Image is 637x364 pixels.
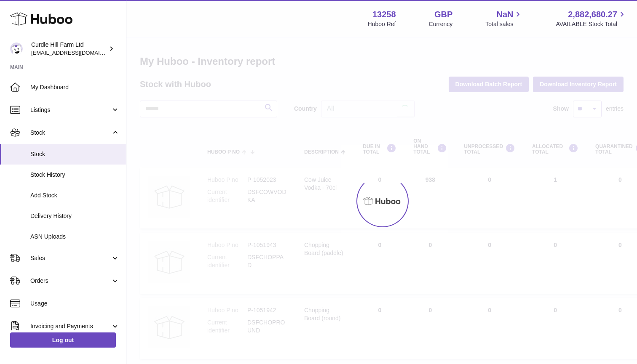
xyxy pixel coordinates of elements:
span: Add Stock [30,191,120,199]
span: Usage [30,300,120,308]
span: Listings [30,106,111,114]
strong: 13258 [372,9,396,20]
span: Delivery History [30,212,120,220]
span: AVAILABLE Stock Total [556,20,627,28]
span: Sales [30,254,111,262]
div: Currency [429,20,453,28]
span: Stock History [30,171,120,179]
span: Stock [30,129,111,137]
img: will@diddlysquatfarmshop.com [10,43,23,55]
span: 2,882,680.27 [568,9,617,20]
span: NaN [496,9,513,20]
span: ASN Uploads [30,233,120,241]
span: Total sales [485,20,523,28]
span: My Dashboard [30,83,120,91]
div: Huboo Ref [368,20,396,28]
div: Curdle Hill Farm Ltd [31,41,107,57]
span: Orders [30,277,111,285]
span: Invoicing and Payments [30,322,111,330]
a: Log out [10,332,116,348]
a: 2,882,680.27 AVAILABLE Stock Total [556,9,627,28]
a: NaN Total sales [485,9,523,28]
span: [EMAIL_ADDRESS][DOMAIN_NAME] [31,49,124,56]
strong: GBP [434,9,452,20]
span: Stock [30,150,120,158]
